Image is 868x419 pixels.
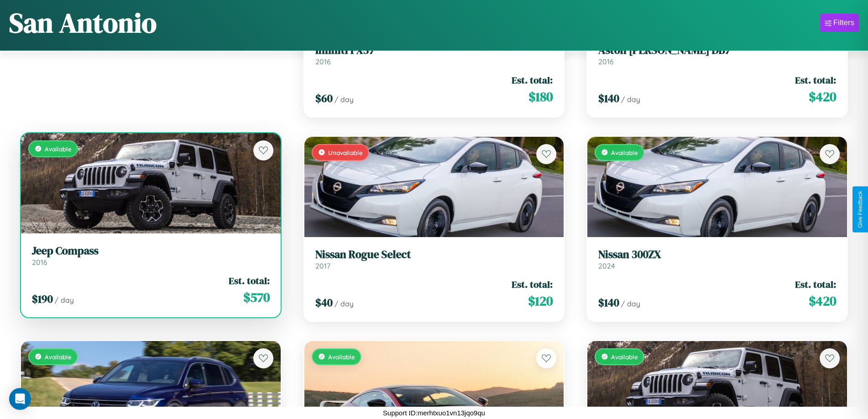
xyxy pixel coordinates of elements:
[795,73,836,87] span: Est. total:
[315,248,553,261] h3: Nissan Rogue Select
[32,244,270,258] h3: Jeep Compass
[857,191,863,228] div: Give Feedback
[55,295,74,305] span: / day
[315,57,331,66] span: 2016
[598,248,836,270] a: Nissan 300ZX2024
[512,73,553,87] span: Est. total:
[598,91,619,106] span: $ 140
[328,149,363,156] span: Unavailable
[611,149,638,156] span: Available
[243,288,270,306] span: $ 570
[809,88,836,106] span: $ 420
[315,44,553,57] h3: Infiniti FX37
[334,95,354,104] span: / day
[315,44,553,66] a: Infiniti FX372016
[529,88,553,106] span: $ 180
[528,292,553,310] span: $ 120
[833,18,854,27] div: Filters
[598,248,836,261] h3: Nissan 300ZX
[9,388,31,410] div: Open Intercom Messenger
[32,291,53,306] span: $ 190
[32,258,47,267] span: 2016
[315,91,333,106] span: $ 60
[32,244,270,267] a: Jeep Compass2016
[328,353,355,361] span: Available
[621,95,640,104] span: / day
[229,274,270,287] span: Est. total:
[334,299,354,308] span: / day
[383,407,485,419] p: Support ID: merhtxuo1vn13jqo9qu
[598,44,836,57] h3: Aston [PERSON_NAME] DB7
[315,261,330,270] span: 2017
[795,278,836,291] span: Est. total:
[45,353,72,361] span: Available
[45,145,72,153] span: Available
[512,278,553,291] span: Est. total:
[598,261,615,270] span: 2024
[598,44,836,66] a: Aston [PERSON_NAME] DB72016
[820,14,859,32] button: Filters
[598,295,619,310] span: $ 140
[611,353,638,361] span: Available
[598,57,614,66] span: 2016
[315,248,553,270] a: Nissan Rogue Select2017
[621,299,640,308] span: / day
[809,292,836,310] span: $ 420
[315,295,333,310] span: $ 40
[9,4,157,41] h1: San Antonio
